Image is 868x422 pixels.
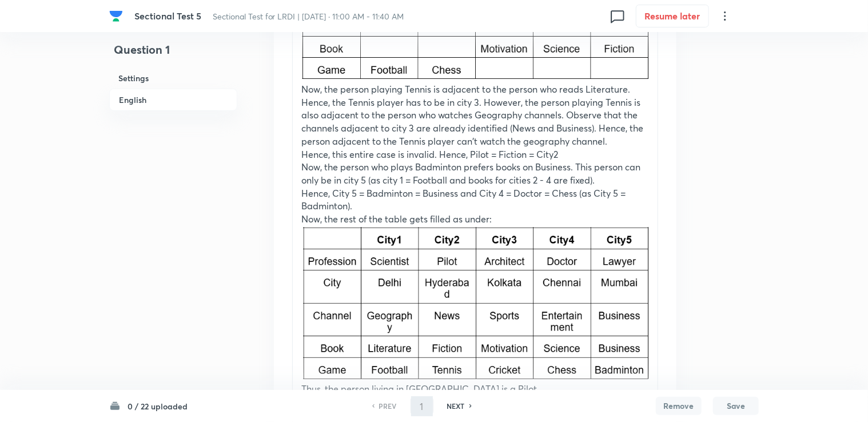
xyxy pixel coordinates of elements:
h6: 0 / 22 uploaded [128,400,188,412]
p: Hence, City 5 = Badminton = Business and City 4 = Doctor = Chess (as City 5 = Badminton). [301,187,649,213]
h6: PREV [379,401,397,411]
span: Sectional Test for LRDI | [DATE] · 11:00 AM - 11:40 AM [213,11,404,22]
h6: Settings [109,67,237,89]
p: Hence, this entire case is invalid. Hence, Pilot = Fiction = City2 [301,148,649,161]
h6: NEXT [447,401,465,411]
img: Company Logo [109,9,123,23]
p: Thus, the person living in [GEOGRAPHIC_DATA] is a Pilot. [301,383,649,396]
h6: English [109,89,237,111]
p: Now, the person playing Tennis is adjacent to the person who reads Literature. Hence, the Tennis ... [301,83,649,148]
button: Save [713,397,759,415]
img: 03-09-25-04:09:55-AM [301,226,649,379]
p: Now, the person who plays Badminton prefers books on Business. This person can only be in city 5 ... [301,161,649,186]
p: Now, the rest of the table gets filled as under: [301,213,649,226]
h4: Question 1 [109,41,237,67]
a: Company Logo [109,9,125,23]
span: Sectional Test 5 [134,10,201,22]
button: Resume later [636,5,709,27]
button: Remove [656,397,702,415]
